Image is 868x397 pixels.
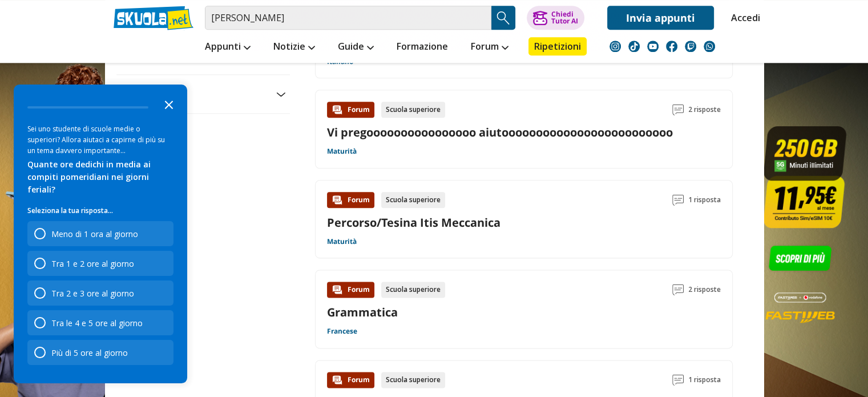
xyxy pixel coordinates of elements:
[51,258,134,269] div: Tra 1 e 2 ore al giorno
[381,102,445,118] div: Scuola superiore
[327,102,374,118] div: Forum
[332,374,343,386] img: Forum contenuto
[672,104,684,115] img: Commenti lettura
[672,284,684,295] img: Commenti lettura
[332,284,343,295] img: Forum contenuto
[327,237,357,246] a: Maturità
[381,192,445,208] div: Scuola superiore
[704,41,715,52] img: WhatsApp
[688,372,721,388] span: 1 risposta
[158,93,180,115] button: Close the survey
[327,304,398,320] a: Grammatica
[327,372,374,388] div: Forum
[27,251,173,276] div: Tra 1 e 2 ore al giorno
[14,85,187,383] div: Survey
[647,41,659,52] img: youtube
[327,327,357,336] a: Francese
[327,147,357,156] a: Maturità
[731,6,755,30] a: Accedi
[51,228,138,239] div: Meno di 1 ora al giorno
[202,37,253,58] a: Appunti
[607,6,714,30] a: Invia appunti
[205,6,491,30] input: Cerca appunti, riassunti o versioni
[27,280,173,306] div: Tra 2 e 3 ore al giorno
[672,374,684,386] img: Commenti lettura
[685,41,696,52] img: twitch
[27,123,173,156] div: Sei uno studente di scuole medie o superiori? Allora aiutaci a capirne di più su un tema davvero ...
[51,318,143,328] div: Tra le 4 e 5 ore al giorno
[51,347,128,358] div: Più di 5 ore al giorno
[27,205,173,216] p: Seleziona la tua risposta...
[327,282,374,298] div: Forum
[327,215,500,230] a: Percorso/Tesina Itis Meccanica
[51,288,134,299] div: Tra 2 e 3 ore al giorno
[27,340,173,365] div: Più di 5 ore al giorno
[332,104,343,115] img: Forum contenuto
[688,282,721,298] span: 2 risposte
[327,192,374,208] div: Forum
[332,194,343,206] img: Forum contenuto
[27,221,173,246] div: Meno di 1 ora al giorno
[27,158,173,196] div: Quante ore dedichi in media ai compiti pomeridiani nei giorni feriali?
[327,125,673,140] a: Vi pregoooooooooooooooo aiutooooooooooooooooooooooooo
[27,310,173,335] div: Tra le 4 e 5 ore al giorno
[276,92,285,97] img: Apri e chiudi sezione
[672,194,684,206] img: Commenti lettura
[381,282,445,298] div: Scuola superiore
[666,41,677,52] img: facebook
[381,372,445,388] div: Scuola superiore
[688,192,721,208] span: 1 risposta
[688,102,721,118] span: 2 risposte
